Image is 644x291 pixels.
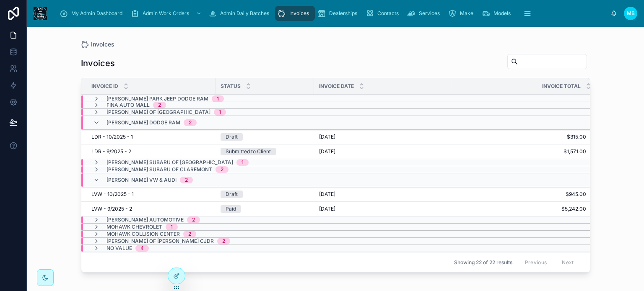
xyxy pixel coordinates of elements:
div: 2 [158,102,161,108]
span: [DATE] [319,191,335,198]
span: Dealerships [329,10,357,17]
span: [DATE] [319,134,335,140]
div: 1 [241,159,244,166]
span: Fina Auto Mall [106,102,150,108]
a: Paid [221,205,309,213]
span: Status [221,83,241,90]
span: Services [419,10,440,17]
a: Services [405,6,446,21]
span: Contacts [377,10,399,17]
a: Make [446,6,479,21]
div: scrollable content [54,4,610,23]
span: Showing 22 of 22 results [454,259,512,266]
div: Paid [226,205,236,213]
a: Invoices [275,6,315,21]
span: [PERSON_NAME] of [GEOGRAPHIC_DATA] [106,109,210,116]
a: LVW - 10/2025 - 1 [91,191,210,198]
span: [PERSON_NAME] Automotive [106,216,184,223]
div: 2 [185,177,188,183]
span: LVW - 9/2025 - 2 [91,206,132,212]
div: 1 [219,109,221,116]
span: [PERSON_NAME] VW & Audi [106,177,177,183]
div: 2 [221,166,223,173]
span: [DATE] [319,148,335,155]
div: 1 [171,224,173,230]
span: LDR - 10/2025 - 1 [91,134,133,140]
a: [DATE] [319,148,446,155]
a: Dealerships [315,6,363,21]
h1: Invoices [81,57,115,69]
div: 2 [192,216,195,223]
a: LVW - 9/2025 - 2 [91,206,210,212]
span: Models [493,10,511,17]
span: [DATE] [319,206,335,212]
a: Admin Work Orders [128,6,206,21]
div: 4 [140,245,144,252]
div: Draft [226,133,238,141]
div: 1 [217,95,219,102]
span: Invoice Date [319,83,354,90]
span: MB [627,10,635,17]
a: Draft [221,191,309,198]
a: Invoices [81,40,114,49]
span: [PERSON_NAME] of [PERSON_NAME] CJDR [106,238,214,245]
div: Submitted to Client [226,148,271,155]
a: $5,242.00 [451,206,586,212]
span: Admin Work Orders [143,10,189,17]
div: 2 [188,231,191,237]
span: Mohawk Collision Center [106,231,180,237]
a: Contacts [363,6,405,21]
a: Admin Daily Batches [206,6,275,21]
span: [PERSON_NAME] Subaru of Claremont [106,166,212,173]
span: LDR - 9/2025 - 2 [91,148,131,155]
a: Submitted to Client [221,148,309,155]
span: No value [106,245,132,252]
a: LDR - 10/2025 - 1 [91,134,210,140]
span: Admin Daily Batches [220,10,269,17]
a: $945.00 [451,191,586,198]
img: App logo [34,7,47,20]
a: LDR - 9/2025 - 2 [91,148,210,155]
a: $1,571.00 [451,148,586,155]
div: 2 [189,119,192,126]
a: Models [479,6,517,21]
span: [PERSON_NAME] Subaru of [GEOGRAPHIC_DATA] [106,159,233,166]
span: Mohawk Chevrolet [106,224,162,230]
span: Invoice Total [542,83,581,90]
a: [DATE] [319,206,446,212]
div: Draft [226,191,238,198]
a: [DATE] [319,134,446,140]
div: 2 [222,238,225,245]
a: My Admin Dashboard [57,6,128,21]
span: Invoice ID [91,83,118,90]
span: [PERSON_NAME] Dodge Ram [106,119,180,126]
span: My Admin Dashboard [71,10,122,17]
a: Draft [221,133,309,141]
span: [PERSON_NAME] Park Jeep Dodge Ram [106,95,208,102]
span: Invoices [91,40,114,49]
a: $315.00 [451,134,586,140]
a: [DATE] [319,191,446,198]
span: LVW - 10/2025 - 1 [91,191,134,198]
span: Invoices [289,10,309,17]
span: Make [460,10,473,17]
